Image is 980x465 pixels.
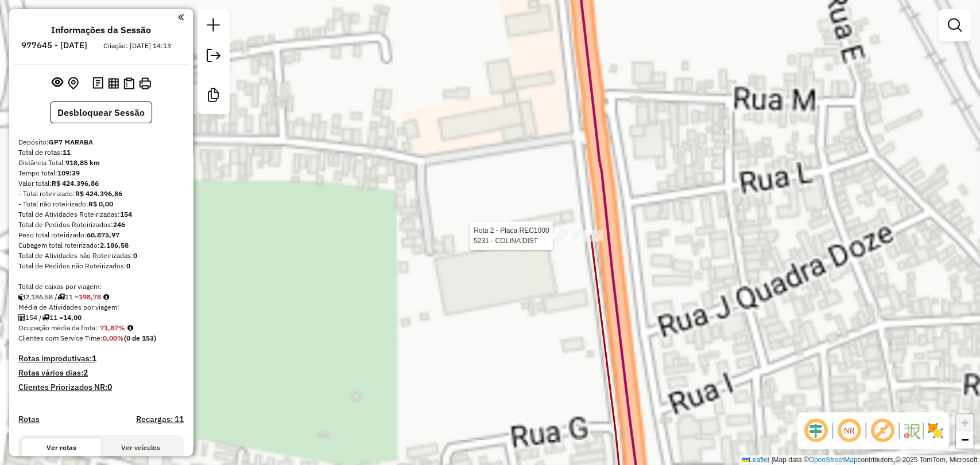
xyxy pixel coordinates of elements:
[18,415,40,424] a: Rotas
[809,456,858,464] a: OpenStreetMap
[57,169,80,177] strong: 109:39
[18,209,184,220] div: Total de Atividades Roteirizadas:
[18,294,25,300] i: Cubagem total roteirizado
[49,74,65,92] button: Exibir sessão original
[961,432,969,447] span: −
[51,25,151,36] h4: Informações da Sessão
[18,178,184,189] div: Valor total:
[92,353,96,364] strong: 1
[50,101,152,123] button: Desbloquear Sessão
[18,251,184,261] div: Total de Atividades não Roteirizadas:
[943,14,966,37] a: Exibir filtros
[926,421,944,440] img: Exibir/Ocultar setores
[956,431,973,448] a: Zoom out
[65,75,81,92] button: Centralizar mapa no depósito ou ponto de apoio
[18,314,25,321] i: Total de Atividades
[124,334,156,342] strong: (0 de 153)
[742,456,769,464] a: Leaflet
[79,292,101,301] strong: 198,78
[127,325,133,331] em: Média calculada utilizando a maior ocupação (%Peso ou %Cubagem) de cada rota da sessão. Rotas cro...
[835,417,863,444] span: Ocultar NR
[103,334,124,342] strong: 0,00%
[202,14,225,40] a: Nova sessão e pesquisa
[18,189,184,199] div: - Total roteirizado:
[18,168,184,178] div: Tempo total:
[101,438,180,458] button: Ver veículos
[133,251,137,260] strong: 0
[87,230,119,239] strong: 60.875,97
[107,382,112,392] strong: 0
[178,10,184,24] a: Clique aqui para minimizar o painel
[90,75,106,92] button: Logs desbloquear sessão
[18,261,184,271] div: Total de Pedidos não Roteirizados:
[120,210,132,218] strong: 154
[49,138,93,146] strong: GP7 MARABA
[18,137,184,147] div: Depósito:
[99,41,176,51] div: Criação: [DATE] 14:13
[121,75,137,92] button: Visualizar Romaneio
[113,220,125,229] strong: 246
[802,417,830,444] span: Ocultar deslocamento
[18,220,184,230] div: Total de Pedidos Roteirizados:
[18,382,184,392] h4: Clientes Priorizados NR:
[18,158,184,168] div: Distância Total:
[88,200,113,208] strong: R$ 0,00
[18,354,184,364] h4: Rotas improdutivas:
[18,334,103,342] span: Clientes com Service Time:
[18,323,98,332] span: Ocupação média da frota:
[103,294,109,300] i: Meta Caixas/viagem: 220,00 Diferença: -21,22
[106,75,121,91] button: Visualizar relatório de Roteirização
[18,302,184,312] div: Média de Atividades por viagem:
[739,455,980,465] div: Map data © contributors,© 2025 TomTom, Microsoft
[42,314,49,321] i: Total de rotas
[18,292,184,302] div: 2.186,58 / 11 =
[100,323,125,332] strong: 71,87%
[100,241,129,249] strong: 2.186,58
[83,368,88,378] strong: 2
[126,261,130,270] strong: 0
[75,189,122,198] strong: R$ 424.396,86
[202,84,225,110] a: Criar modelo
[18,199,184,209] div: - Total não roteirizado:
[63,148,71,157] strong: 11
[21,40,87,50] h6: 977645 - [DATE]
[869,417,896,444] span: Exibir rótulo
[18,368,184,378] h4: Rotas vários dias:
[136,415,184,424] h4: Recargas: 11
[63,313,82,322] strong: 14,00
[65,158,100,167] strong: 918,85 km
[137,75,153,92] button: Imprimir Rotas
[956,414,973,431] a: Zoom in
[22,438,101,458] button: Ver rotas
[202,44,225,70] a: Exportar sessão
[18,147,184,158] div: Total de rotas:
[961,415,969,429] span: +
[902,421,920,440] img: Fluxo de ruas
[18,312,184,323] div: 154 / 11 =
[771,456,773,464] span: |
[52,179,99,187] strong: R$ 424.396,86
[18,282,184,292] div: Total de caixas por viagem:
[57,294,65,300] i: Total de rotas
[18,240,184,251] div: Cubagem total roteirizado:
[18,230,184,240] div: Peso total roteirizado:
